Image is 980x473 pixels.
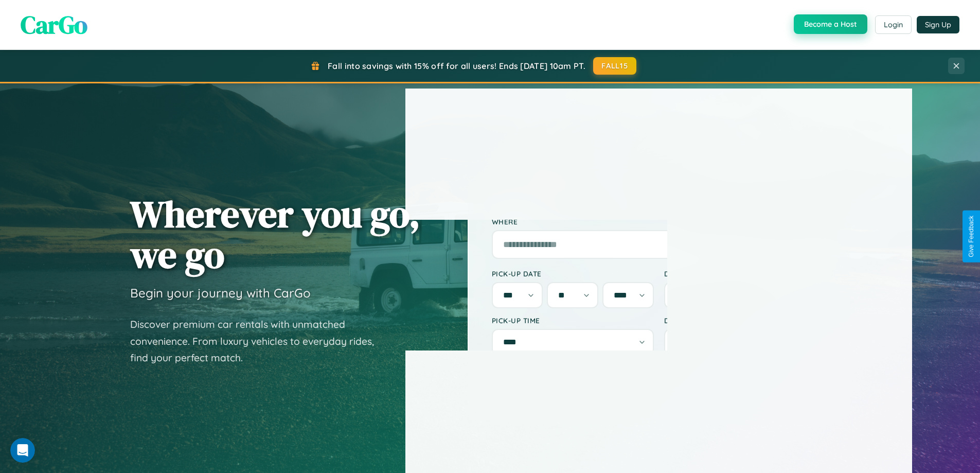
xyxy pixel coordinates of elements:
[492,269,654,278] label: Pick-up Date
[130,194,420,275] h1: Wherever you go, we go
[593,57,636,75] button: FALL15
[968,216,975,257] div: Give Feedback
[492,217,826,226] label: Where
[794,14,867,34] button: Become a Host
[492,159,826,182] h2: Find Your Perfect Ride
[492,371,826,400] button: Search Cars
[492,316,654,325] label: Pick-up Time
[10,438,35,463] iframe: Intercom live chat
[130,316,387,366] p: Discover premium car rentals with unmatched convenience. From luxury vehicles to everyday rides, ...
[917,16,959,33] button: Sign Up
[130,285,311,301] h3: Begin your journey with CarGo
[664,269,826,278] label: Drop-off Date
[492,187,826,202] p: Book in minutes, drive in style
[641,380,692,391] span: Search Cars
[328,61,585,71] span: Fall into savings with 15% off for all users! Ends [DATE] 10am PT.
[664,316,826,325] label: Drop-off Time
[21,8,87,42] span: CarGo
[875,15,912,34] button: Login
